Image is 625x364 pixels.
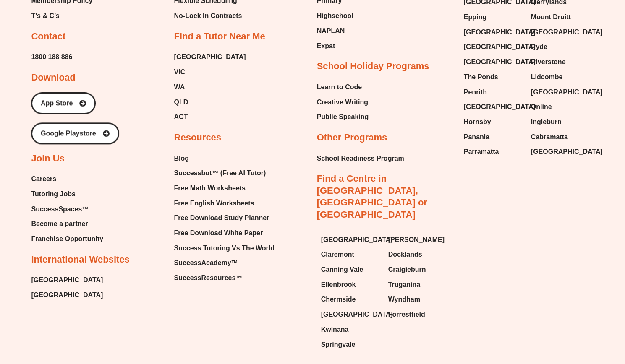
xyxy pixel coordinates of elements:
[321,248,354,261] span: Claremont
[174,197,274,210] a: Free English Worksheets
[464,86,523,99] a: Penrith
[531,131,590,143] a: Cabramatta
[174,182,274,195] a: Free Math Worksheets
[464,41,523,53] a: [GEOGRAPHIC_DATA]
[531,116,562,128] span: Ingleburn
[174,96,188,109] span: QLD
[41,130,96,137] span: Google Playstore
[174,197,254,210] span: Free English Worksheets
[174,51,246,63] a: [GEOGRAPHIC_DATA]
[531,86,603,99] span: [GEOGRAPHIC_DATA]
[174,132,221,144] h2: Resources
[464,71,498,83] span: The Ponds
[174,111,188,123] span: ACT
[317,111,369,123] a: Public Speaking
[174,227,263,239] span: Free Download White Paper
[31,233,103,245] a: Franchise Opportunity
[174,10,242,22] span: No-Lock In Contracts
[321,278,356,291] span: Ellenbrook
[317,132,387,144] h2: Other Programs
[388,293,447,306] a: Wyndham
[388,293,420,306] span: Wyndham
[174,242,274,255] a: Success Tutoring Vs The World
[41,100,73,107] span: App Store
[174,96,246,109] a: QLD
[321,278,380,291] a: Ellenbrook
[317,10,353,22] span: Highschool
[317,81,362,94] span: Learn to Code
[31,289,103,302] a: [GEOGRAPHIC_DATA]
[531,131,568,143] span: Cabramatta
[388,308,425,321] span: Forrestfield
[31,188,103,200] a: Tutoring Jobs
[31,188,75,200] span: Tutoring Jobs
[317,40,357,52] a: Expat
[317,10,357,22] a: Highschool
[464,116,523,128] a: Hornsby
[388,263,426,276] span: Craigieburn
[317,40,335,52] span: Expat
[464,26,523,39] a: [GEOGRAPHIC_DATA]
[531,86,590,99] a: [GEOGRAPHIC_DATA]
[464,41,536,53] span: [GEOGRAPHIC_DATA]
[317,60,429,73] h2: School Holiday Programs
[464,86,487,99] span: Penrith
[531,71,590,83] a: Lidcombe
[464,101,536,113] span: [GEOGRAPHIC_DATA]
[174,66,185,78] span: VIC
[321,323,349,336] span: Kwinana
[531,56,590,68] a: Riverstone
[317,25,357,37] a: NAPLAN
[531,71,563,83] span: Lidcombe
[388,248,422,261] span: Docklands
[317,96,369,109] a: Creative Writing
[174,10,245,22] a: No-Lock In Contracts
[31,92,96,114] a: App Store
[464,146,523,158] a: Parramatta
[464,71,523,83] a: The Ponds
[485,269,625,364] iframe: Chat Widget
[31,10,59,22] span: T’s & C’s
[388,263,447,276] a: Craigieburn
[321,263,363,276] span: Canning Vale
[31,218,88,230] span: Become a partner
[31,254,129,266] h2: International Websites
[31,51,72,63] a: 1800 188 886
[531,41,547,53] span: Ryde
[321,234,393,246] span: [GEOGRAPHIC_DATA]
[174,227,274,239] a: Free Download White Paper
[321,263,380,276] a: Canning Vale
[31,153,64,165] h2: Join Us
[31,218,103,230] a: Become a partner
[464,11,523,23] a: Epping
[464,56,536,68] span: [GEOGRAPHIC_DATA]
[31,72,75,84] h2: Download
[321,338,356,351] span: Springvale
[531,116,590,128] a: Ingleburn
[531,146,590,158] a: [GEOGRAPHIC_DATA]
[531,101,590,113] a: Online
[174,66,246,78] a: VIC
[464,146,499,158] span: Parramatta
[31,173,56,185] span: Careers
[464,26,536,39] span: [GEOGRAPHIC_DATA]
[174,167,274,179] a: Successbot™ (Free AI Tutor)
[174,212,274,224] a: Free Download Study Planner
[464,11,486,23] span: Epping
[464,56,523,68] a: [GEOGRAPHIC_DATA]
[174,272,242,284] span: SuccessResources™
[531,26,590,39] a: [GEOGRAPHIC_DATA]
[321,293,380,306] a: Chermside
[174,167,266,179] span: Successbot™ (Free AI Tutor)
[321,293,356,306] span: Chermside
[317,96,368,109] span: Creative Writing
[174,257,274,269] a: SuccessAcademy™
[321,234,380,246] a: [GEOGRAPHIC_DATA]
[174,81,185,94] span: WA
[531,11,571,23] span: Mount Druitt
[464,131,489,143] span: Panania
